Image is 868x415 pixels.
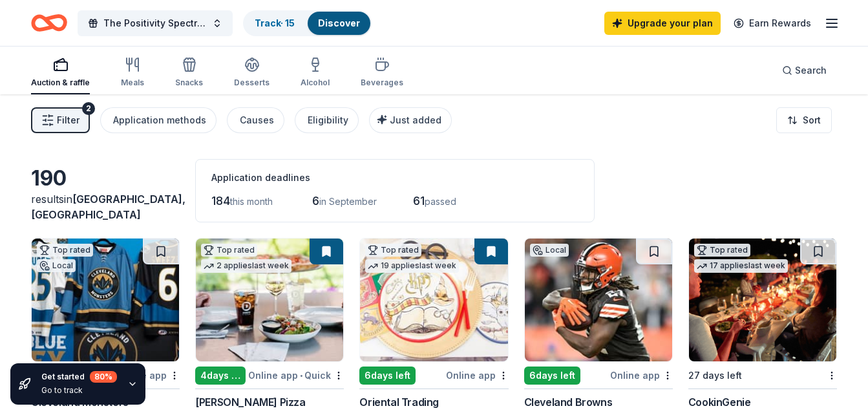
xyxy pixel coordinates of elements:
[230,196,273,207] span: this month
[689,239,836,361] img: Image for CookinGenie
[694,259,788,273] div: 17 applies last week
[425,196,456,207] span: passed
[312,194,319,207] span: 6
[31,165,180,191] div: 190
[361,78,403,88] div: Beverages
[41,371,117,383] div: Get started
[318,17,360,28] a: Discover
[31,193,185,221] span: [GEOGRAPHIC_DATA], [GEOGRAPHIC_DATA]
[255,17,295,28] a: Track· 15
[365,259,459,273] div: 19 applies last week
[37,244,93,257] div: Top rated
[100,107,217,133] button: Application methods
[243,10,372,36] button: Track· 15Discover
[78,10,233,36] button: The Positivity Spectrum's Quiet [DATE]
[175,78,203,88] div: Snacks
[772,58,837,83] button: Search
[31,78,90,88] div: Auction & raffle
[308,112,348,128] div: Eligibility
[113,112,206,128] div: Application methods
[295,107,359,133] button: Eligibility
[196,239,343,361] img: Image for Dewey's Pizza
[390,114,441,125] span: Just added
[31,8,67,38] a: Home
[319,196,377,207] span: in September
[227,107,284,133] button: Causes
[37,259,76,272] div: Local
[688,368,742,383] div: 27 days left
[524,367,580,385] div: 6 days left
[31,191,180,222] div: results
[694,244,750,257] div: Top rated
[300,370,302,381] span: •
[610,367,673,383] div: Online app
[103,16,207,31] span: The Positivity Spectrum's Quiet [DATE]
[360,239,507,361] img: Image for Oriental Trading
[41,385,117,396] div: Go to track
[248,367,344,383] div: Online app Quick
[31,193,185,221] span: in
[234,52,270,94] button: Desserts
[240,112,274,128] div: Causes
[82,102,95,115] div: 2
[524,394,613,410] div: Cleveland Browns
[121,78,144,88] div: Meals
[530,244,569,257] div: Local
[525,239,672,361] img: Image for Cleveland Browns
[211,170,578,186] div: Application deadlines
[201,259,291,273] div: 2 applies last week
[604,12,721,35] a: Upgrade your plan
[413,194,425,207] span: 61
[361,52,403,94] button: Beverages
[31,107,90,133] button: Filter2
[726,12,819,35] a: Earn Rewards
[211,194,230,207] span: 184
[201,244,257,257] div: Top rated
[31,52,90,94] button: Auction & raffle
[175,52,203,94] button: Snacks
[195,394,305,410] div: [PERSON_NAME] Pizza
[446,367,509,383] div: Online app
[365,244,421,257] div: Top rated
[301,78,330,88] div: Alcohol
[121,52,144,94] button: Meals
[803,112,821,128] span: Sort
[57,112,79,128] span: Filter
[688,394,751,410] div: CookinGenie
[234,78,270,88] div: Desserts
[795,63,827,78] span: Search
[32,239,179,361] img: Image for Cleveland Monsters
[369,107,452,133] button: Just added
[359,367,416,385] div: 6 days left
[359,394,439,410] div: Oriental Trading
[301,52,330,94] button: Alcohol
[90,371,117,383] div: 80 %
[776,107,832,133] button: Sort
